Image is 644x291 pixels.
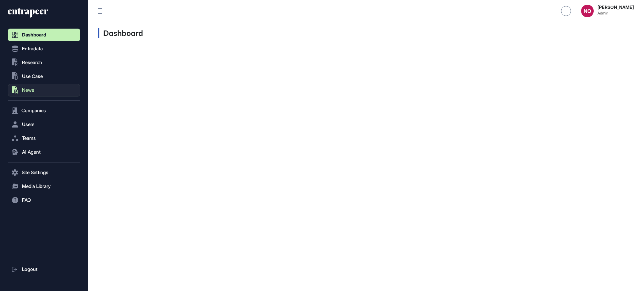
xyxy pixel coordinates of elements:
button: Users [8,118,80,131]
button: Entradata [8,42,80,55]
span: News [22,88,34,93]
span: Teams [22,136,36,141]
button: NO [581,5,594,17]
span: FAQ [22,198,31,203]
span: Users [22,122,35,127]
span: Use Case [22,74,43,79]
span: Companies [21,108,46,113]
span: AI Agent [22,150,41,155]
strong: [PERSON_NAME] [597,5,634,10]
span: Dashboard [22,32,46,37]
span: Entradata [22,46,43,51]
button: FAQ [8,194,80,206]
button: News [8,84,80,96]
button: Use Case [8,70,80,83]
span: Admin [597,11,634,15]
a: Dashboard [8,29,80,41]
span: Media Library [22,184,51,189]
button: Teams [8,132,80,145]
span: Logout [22,267,37,272]
h3: Dashboard [98,28,143,38]
button: AI Agent [8,146,80,158]
a: Logout [8,263,80,276]
button: Site Settings [8,166,80,179]
button: Media Library [8,180,80,193]
button: Companies [8,104,80,117]
span: Research [22,60,42,65]
span: Site Settings [22,170,48,175]
button: Research [8,56,80,69]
